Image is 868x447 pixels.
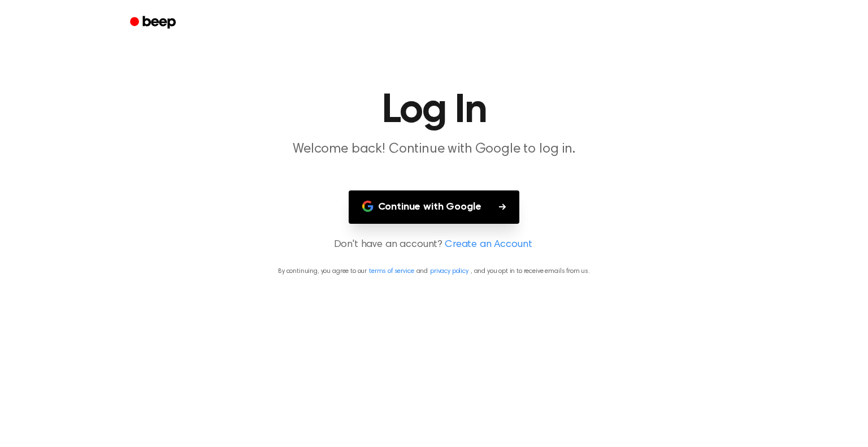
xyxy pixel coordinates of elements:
[14,266,854,276] p: By continuing, you agree to our and , and you opt in to receive emails from us.
[349,190,520,224] button: Continue with Google
[145,90,723,131] h1: Log In
[217,140,651,159] p: Welcome back! Continue with Google to log in.
[369,268,414,275] a: terms of service
[430,268,468,275] a: privacy policy
[14,237,854,253] p: Don't have an account?
[122,12,186,34] a: Beep
[445,237,532,253] a: Create an Account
